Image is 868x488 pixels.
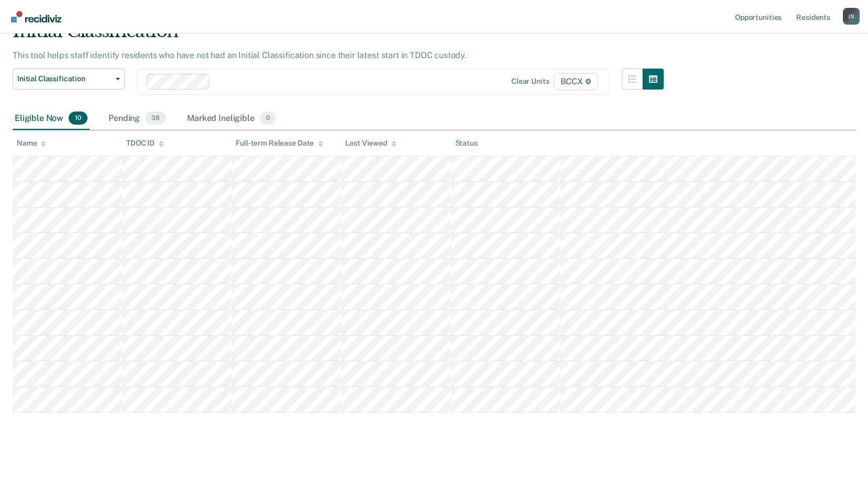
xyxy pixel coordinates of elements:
div: Eligible Now10 [13,107,90,130]
span: BCCX [554,73,598,90]
div: Full-term Release Date [236,139,323,148]
div: Status [455,139,478,148]
div: Last Viewed [345,139,396,148]
span: 10 [69,112,87,125]
div: Marked Ineligible0 [185,107,278,130]
button: Initial Classification [13,69,125,90]
span: 0 [260,112,276,125]
span: Initial Classification [17,74,112,83]
div: J S [843,8,860,25]
div: TDOC ID [126,139,164,148]
span: 38 [145,112,166,125]
div: Clear units [511,77,550,86]
div: Initial Classification [13,20,664,50]
img: Recidiviz [11,11,61,23]
div: Pending38 [106,107,168,130]
button: Profile dropdown button [843,8,860,25]
p: This tool helps staff identify residents who have not had an Initial Classification since their l... [13,50,467,60]
div: Name [17,139,46,148]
